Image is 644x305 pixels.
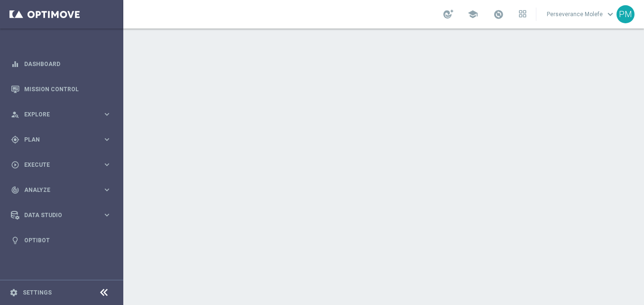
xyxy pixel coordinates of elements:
i: play_circle_outline [11,161,19,169]
div: Optibot [11,228,111,253]
button: Data Studio keyboard_arrow_right [10,211,112,219]
i: keyboard_arrow_right [102,160,111,169]
span: school [468,9,478,19]
i: lightbulb [11,236,19,245]
a: Perseverance Molefekeyboard_arrow_down [546,7,616,21]
i: person_search [11,110,19,119]
span: Plan [24,137,102,143]
i: keyboard_arrow_right [102,210,111,219]
div: Mission Control [11,76,111,102]
a: Optibot [24,228,111,253]
i: settings [9,288,18,297]
i: keyboard_arrow_right [102,135,111,144]
a: Mission Control [24,76,111,102]
button: gps_fixed Plan keyboard_arrow_right [10,136,112,143]
span: Analyze [24,187,102,193]
i: equalizer [11,60,19,68]
div: Data Studio [11,211,102,219]
div: Analyze [11,186,102,194]
div: PM [616,5,635,23]
button: equalizer Dashboard [10,60,112,68]
div: Dashboard [11,51,111,76]
i: track_changes [11,186,19,194]
div: Explore [11,110,102,119]
i: keyboard_arrow_right [102,185,111,194]
i: gps_fixed [11,135,19,144]
a: Dashboard [24,51,111,76]
span: Data Studio [24,212,102,218]
span: Execute [24,162,102,168]
button: play_circle_outline Execute keyboard_arrow_right [10,161,112,169]
span: Explore [24,112,102,117]
button: Mission Control [10,86,112,93]
a: Settings [23,290,52,295]
span: keyboard_arrow_down [605,9,616,19]
div: Plan [11,135,102,144]
i: keyboard_arrow_right [102,110,111,119]
button: track_changes Analyze keyboard_arrow_right [10,186,112,194]
button: lightbulb Optibot [10,237,112,244]
div: Execute [11,161,102,169]
button: person_search Explore keyboard_arrow_right [10,111,112,118]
